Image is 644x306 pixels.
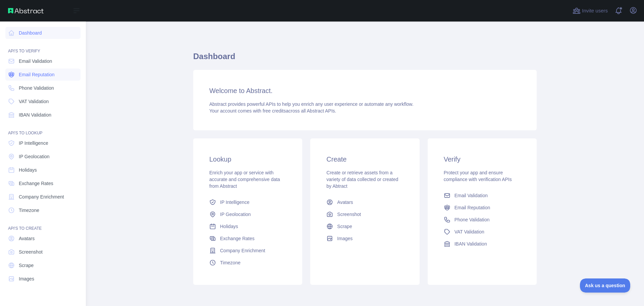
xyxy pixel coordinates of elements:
[19,112,51,118] span: IBAN Validation
[5,122,80,136] div: API'S TO LOOKUP
[441,238,523,250] a: IBAN Validation
[5,191,80,203] a: Company Enrichment
[207,257,289,269] a: Timezone
[19,98,49,105] span: VAT Validation
[5,95,80,107] a: VAT Validation
[441,202,523,214] a: Email Reputation
[19,167,37,173] span: Holidays
[337,235,353,242] span: Images
[337,223,352,230] span: Scrape
[580,278,631,293] iframe: Toggle Customer Support
[19,235,35,242] span: Avatars
[324,220,406,232] a: Scrape
[209,108,336,114] span: Your account comes with across all Abstract APIs.
[220,235,255,242] span: Exchange Rates
[209,155,286,164] h3: Lookup
[5,204,80,216] a: Timezone
[19,71,55,78] span: Email Reputation
[19,180,53,187] span: Exchange Rates
[5,109,80,121] a: IBAN Validation
[5,27,80,39] a: Dashboard
[441,226,523,238] a: VAT Validation
[5,218,80,231] div: API'S TO CREATE
[19,262,34,269] span: Scrape
[220,211,251,218] span: IP Geolocation
[19,140,48,146] span: IP Intelligence
[441,214,523,226] a: Phone Validation
[19,193,64,200] span: Company Enrichment
[220,223,238,230] span: Holidays
[5,273,80,285] a: Images
[444,170,512,182] span: Protect your app and ensure compliance with verification APIs
[454,228,484,235] span: VAT Validation
[19,153,50,160] span: IP Geolocation
[207,232,289,245] a: Exchange Rates
[220,259,240,266] span: Timezone
[5,246,80,258] a: Screenshot
[263,108,286,114] span: free credits
[19,249,43,255] span: Screenshot
[5,82,80,94] a: Phone Validation
[5,150,80,163] a: IP Geolocation
[193,51,537,67] h1: Dashboard
[5,177,80,189] a: Exchange Rates
[207,220,289,232] a: Holidays
[5,40,80,54] div: API'S TO VERIFY
[19,85,54,91] span: Phone Validation
[19,58,52,64] span: Email Validation
[454,192,488,199] span: Email Validation
[441,189,523,202] a: Email Validation
[337,199,353,206] span: Avatars
[324,208,406,220] a: Screenshot
[444,155,521,164] h3: Verify
[209,101,414,107] span: Abstract provides powerful APIs to help you enrich any user experience or automate any workflow.
[5,69,80,81] a: Email Reputation
[209,86,521,95] h3: Welcome to Abstract.
[5,232,80,245] a: Avatars
[454,241,487,247] span: IBAN Validation
[454,204,490,211] span: Email Reputation
[5,164,80,176] a: Holidays
[5,137,80,149] a: IP Intelligence
[326,155,403,164] h3: Create
[19,207,39,214] span: Timezone
[324,232,406,245] a: Images
[324,196,406,208] a: Avatars
[326,170,398,189] span: Create or retrieve assets from a variety of data collected or created by Abtract
[207,245,289,257] a: Company Enrichment
[571,5,609,16] button: Invite users
[209,170,280,189] span: Enrich your app or service with accurate and comprehensive data from Abstract
[454,216,490,223] span: Phone Validation
[207,196,289,208] a: IP Intelligence
[207,208,289,220] a: IP Geolocation
[220,247,265,254] span: Company Enrichment
[5,55,80,67] a: Email Validation
[19,275,34,282] span: Images
[5,259,80,271] a: Scrape
[220,199,250,206] span: IP Intelligence
[337,211,361,218] span: Screenshot
[8,8,44,13] img: Abstract API
[582,7,608,15] span: Invite users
